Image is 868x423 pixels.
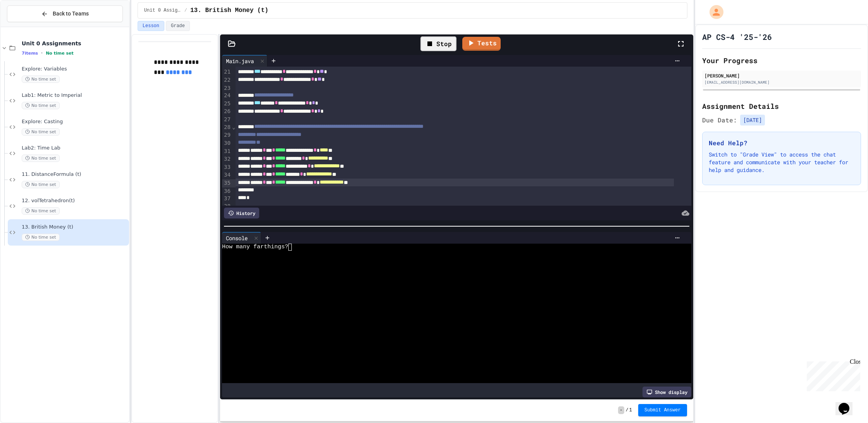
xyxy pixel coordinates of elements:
span: / [184,7,187,14]
div: 37 [222,195,232,203]
a: Tests [462,37,501,51]
div: 31 [222,148,232,156]
span: • [41,50,43,56]
div: 21 [222,68,232,76]
div: 29 [222,131,232,139]
div: Chat with us now!Close [3,3,53,49]
div: Main.java [222,55,267,67]
span: [DATE] [740,115,765,126]
span: / [626,407,629,413]
div: Stop [420,36,456,51]
span: Explore: Variables [22,66,127,72]
span: How many farthings? [222,244,288,251]
span: Back to Teams [53,10,89,18]
button: Lesson [138,21,164,31]
span: 13. British Money (t) [190,6,269,15]
h2: Assignment Details [702,101,861,112]
div: Console [222,234,251,242]
span: No time set [22,128,60,136]
div: 35 [222,179,232,187]
span: Unit 0 Assignments [144,7,181,14]
h2: Your Progress [702,55,861,66]
div: History [224,208,259,218]
div: 38 [222,203,232,210]
span: Unit 0 Assignments [22,40,127,47]
span: Fold line [232,124,236,130]
span: Due Date: [702,115,737,125]
span: - [618,406,624,414]
div: 26 [222,108,232,116]
span: No time set [22,207,60,215]
span: 12. volTetrahedron(t) [22,198,127,204]
span: No time set [22,76,60,83]
span: No time set [22,155,60,162]
span: Explore: Casting [22,119,127,125]
span: No time set [22,102,60,109]
div: [PERSON_NAME] [704,72,859,79]
span: 7 items [22,51,38,56]
span: Submit Answer [644,407,681,413]
div: My Account [701,3,725,21]
h1: AP CS-4 '25-'26 [702,31,772,42]
div: Show display [642,387,691,397]
span: Lab1: Metric to Imperial [22,92,127,99]
span: 11. DistanceFormula (t) [22,171,127,178]
span: 13. British Money (t) [22,224,127,230]
div: 30 [222,139,232,148]
p: Switch to "Grade View" to access the chat feature and communicate with your teacher for help and ... [709,151,854,174]
div: 28 [222,124,232,132]
div: Console [222,232,261,244]
div: 24 [222,92,232,100]
button: Submit Answer [638,404,687,416]
div: 36 [222,187,232,195]
div: [EMAIL_ADDRESS][DOMAIN_NAME] [704,79,859,85]
button: Back to Teams [7,5,123,22]
div: 32 [222,155,232,163]
span: Lab2: Time Lab [22,145,127,151]
div: 27 [222,116,232,124]
span: No time set [46,51,74,56]
iframe: chat widget [804,358,860,391]
div: 22 [222,76,232,84]
div: 23 [222,84,232,92]
span: No time set [22,181,60,188]
iframe: chat widget [835,392,860,415]
button: Grade [166,21,190,31]
div: 33 [222,163,232,172]
span: No time set [22,234,60,241]
h3: Need Help? [709,138,854,148]
span: 1 [629,407,632,413]
div: 25 [222,100,232,108]
div: 34 [222,171,232,179]
div: Main.java [222,57,258,65]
